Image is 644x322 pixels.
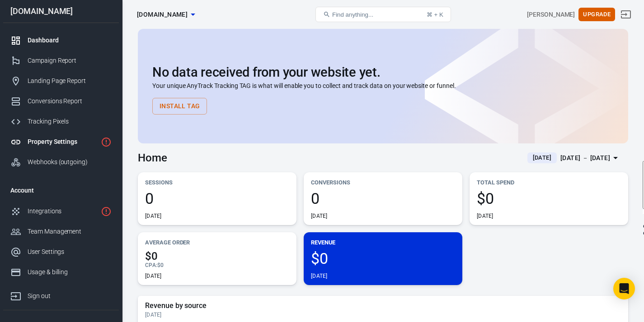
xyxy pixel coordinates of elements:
[3,221,119,242] a: Team Management
[615,4,637,25] a: Sign out
[477,191,621,206] span: $0
[527,10,575,19] div: Account id: NKyQAscM
[311,178,455,187] p: Conversions
[145,262,157,268] span: CPA :
[315,7,451,22] button: Find anything...⌘ + K
[3,282,119,306] a: Sign out
[3,71,119,91] a: Landing Page Report
[311,191,455,206] span: 0
[332,11,373,18] span: Find anything...
[3,111,119,132] a: Tracking Pixels
[3,7,119,15] div: [DOMAIN_NAME]
[560,152,610,164] div: [DATE] － [DATE]
[28,97,112,106] div: Conversions Report
[529,153,555,162] span: [DATE]
[3,152,119,172] a: Webhooks (outgoing)
[145,311,621,318] div: [DATE]
[145,272,162,280] div: [DATE]
[520,151,628,166] button: [DATE][DATE] － [DATE]
[101,137,112,147] svg: Property is not installed yet
[28,117,112,126] div: Tracking Pixels
[311,251,455,266] span: $0
[145,251,289,262] span: $0
[28,207,97,216] div: Integrations
[152,65,614,79] h2: No data received from your website yet.
[28,76,112,86] div: Landing Page Report
[145,191,289,206] span: 0
[3,242,119,262] a: User Settings
[578,8,615,22] button: Upgrade
[427,11,443,18] div: ⌘ + K
[477,212,494,220] div: [DATE]
[145,301,621,310] h5: Revenue by source
[311,272,328,280] div: [DATE]
[28,157,112,167] div: Webhooks (outgoing)
[3,30,119,51] a: Dashboard
[3,91,119,111] a: Conversions Report
[28,137,97,147] div: Property Settings
[145,212,162,220] div: [DATE]
[138,152,167,164] h3: Home
[28,56,112,65] div: Campaign Report
[28,267,112,277] div: Usage & billing
[133,6,198,23] button: [DOMAIN_NAME]
[157,262,164,268] span: $0
[3,179,119,201] li: Account
[152,98,207,115] button: Install Tag
[3,262,119,282] a: Usage & billing
[28,247,112,257] div: User Settings
[311,238,455,247] p: Revenue
[613,278,635,299] div: Open Intercom Messenger
[137,9,188,20] span: mykajabi.com
[152,81,614,91] p: Your unique AnyTrack Tracking TAG is what will enable you to collect and track data on your websi...
[477,178,621,187] p: Total Spend
[28,227,112,236] div: Team Management
[3,51,119,71] a: Campaign Report
[3,201,119,221] a: Integrations
[28,291,112,301] div: Sign out
[145,178,289,187] p: Sessions
[101,206,112,217] svg: 1 networks not verified yet
[145,238,289,247] p: Average Order
[3,132,119,152] a: Property Settings
[28,36,112,45] div: Dashboard
[311,212,328,220] div: [DATE]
